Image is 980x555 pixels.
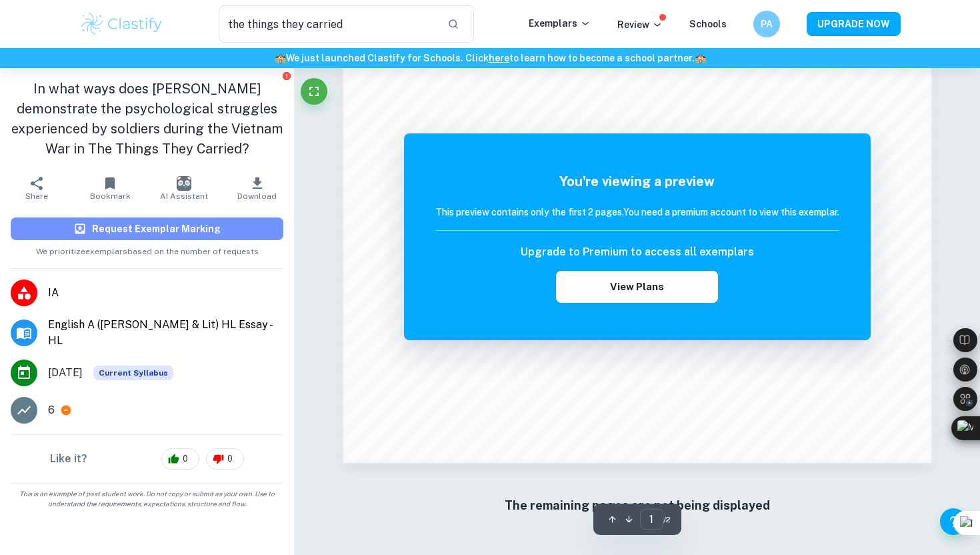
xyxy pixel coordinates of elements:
a: Schools [689,19,727,29]
button: Help and Feedback [940,508,967,535]
span: Share [25,191,48,201]
span: AI Assistant [160,191,208,201]
h1: In what ways does [PERSON_NAME] demonstrate the psychological struggles experienced by soldiers d... [11,79,283,159]
p: Review [617,17,663,32]
h6: Upgrade to Premium to access all exemplars [521,244,754,260]
span: Current Syllabus [93,366,173,380]
span: Bookmark [90,191,131,201]
button: Report issue [281,71,291,81]
span: 🏫 [275,53,286,63]
h6: Request Exemplar Marking [92,221,221,236]
button: Bookmark [73,169,147,207]
h6: This preview contains only the first 2 pages. You need a premium account to view this exemplar. [435,205,839,219]
h6: Like it? [50,451,87,467]
span: We prioritize exemplars based on the number of requests [36,240,259,257]
span: 0 [175,452,195,466]
button: PA [753,11,780,37]
img: AI Assistant [177,176,191,191]
span: This is an example of past student work. Do not copy or submit as your own. Use to understand the... [5,489,289,509]
h6: We just launched Clastify for Schools. Click to learn how to become a school partner. [3,51,977,65]
a: here [489,53,509,63]
div: This exemplar is based on the current syllabus. Feel free to refer to it for inspiration/ideas wh... [93,366,173,380]
p: Exemplars [529,16,591,31]
span: 0 [220,452,240,466]
button: Download [221,169,294,207]
button: Fullscreen [301,78,327,105]
span: 🏫 [695,53,706,63]
span: / 2 [663,514,671,526]
h6: The remaining pages are not being displayed [370,496,905,515]
span: [DATE] [48,365,83,381]
h5: You're viewing a preview [435,171,839,191]
span: English A ([PERSON_NAME] & Lit) HL Essay - HL [48,317,283,349]
span: IA [48,285,283,301]
button: UPGRADE NOW [807,12,901,36]
button: Request Exemplar Marking [11,217,283,240]
input: Search for any exemplars... [219,5,437,43]
span: Download [237,191,277,201]
h6: PA [759,17,775,31]
button: AI Assistant [147,169,221,207]
img: Clastify logo [79,11,164,37]
p: 6 [48,402,55,418]
button: View Plans [556,271,717,303]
